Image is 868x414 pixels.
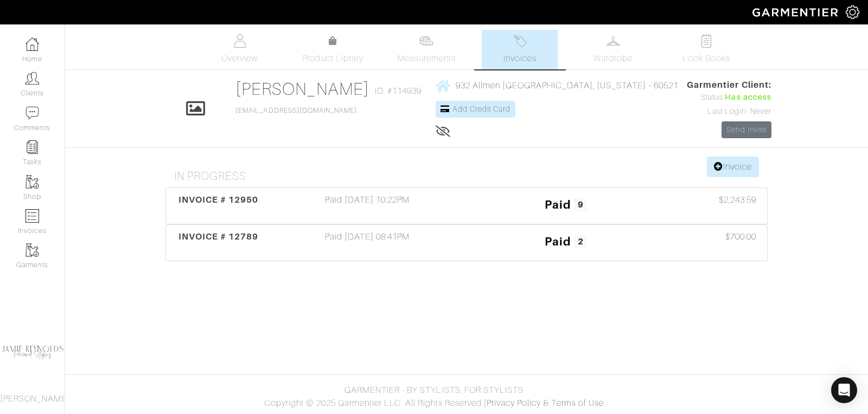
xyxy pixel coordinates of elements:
div: Last Login: Never [687,106,771,118]
img: basicinfo-40fd8af6dae0f16599ec9e87c0ef1c0a1fdea2edbe929e3d69a839185d80c458.svg [233,34,246,48]
img: clients-icon-6bae9207a08558b7cb47a8932f037763ab4055f8c8b6bfacd5dc20c3e0201464.png [25,72,39,85]
a: Send Invite [722,121,771,138]
span: Look Books [682,52,731,65]
span: Paid [545,198,571,211]
span: 2 [574,235,587,248]
a: [PERSON_NAME] [235,79,369,99]
img: orders-icon-0abe47150d42831381b5fb84f609e132dff9fe21cb692f30cb5eec754e2cba89.png [25,209,39,223]
img: garments-icon-b7da505a4dc4fd61783c78ac3ca0ef83fa9d6f193b1c9dc38574b1d14d53ca28.png [25,243,39,257]
span: Wardrobe [593,52,633,65]
h4: In Progress [174,170,768,183]
img: dashboard-icon-dbcd8f5a0b271acd01030246c82b418ddd0df26cd7fceb0bd07c9910d44c42f6.png [25,37,39,51]
span: Add Credit Card [452,105,511,113]
a: Product Library [295,35,371,65]
a: Add Credit Card [436,101,515,118]
span: Garmentier Client: [687,79,771,92]
a: INVOICE # 12950 Paid [DATE] 10:22PM Paid 9 $2,243.59 [165,187,768,224]
span: INVOICE # 12789 [178,231,259,242]
img: wardrobe-487a4870c1b7c33e795ec22d11cfc2ed9d08956e64fb3008fe2437562e282088.svg [607,34,620,48]
a: Measurements [388,30,465,69]
img: orders-27d20c2124de7fd6de4e0e44c1d41de31381a507db9b33961299e4e07d508b8c.svg [513,34,527,48]
span: $700.00 [725,230,756,243]
span: Overview [221,52,258,65]
img: garmentier-logo-header-white-b43fb05a5012e4ada735d5af1a66efaba907eab6374d6393d1fbf88cb4ef424d.png [747,3,846,22]
a: 932 Allmen [GEOGRAPHIC_DATA], [US_STATE] - 60521 [436,79,678,92]
span: Has access [725,92,771,104]
div: Open Intercom Messenger [831,377,857,403]
span: ID: #114939 [375,85,422,98]
span: Paid [545,235,571,248]
img: garments-icon-b7da505a4dc4fd61783c78ac3ca0ef83fa9d6f193b1c9dc38574b1d14d53ca28.png [25,175,39,189]
span: Product Library [302,52,363,65]
span: $2,243.59 [719,193,756,206]
div: Paid [DATE] 08:41PM [268,230,467,255]
span: Invoices [503,52,537,65]
span: 932 Allmen [GEOGRAPHIC_DATA], [US_STATE] - 60521 [456,81,678,90]
a: Look Books [668,30,744,69]
img: comment-icon-a0a6a9ef722e966f86d9cbdc48e553b5cf19dbc54f86b18d962a5391bc8f6eb6.png [25,106,39,120]
a: Invoice [707,157,759,177]
span: INVOICE # 12950 [178,195,259,205]
a: Wardrobe [575,30,651,69]
a: Invoices [482,30,558,69]
div: Paid [DATE] 10:22PM [268,193,467,218]
span: Measurements [397,52,456,65]
img: gear-icon-white-bd11855cb880d31180b6d7d6211b90ccbf57a29d726f0c71d8c61bd08dd39cc2.png [846,5,859,19]
a: INVOICE # 12789 Paid [DATE] 08:41PM Paid 2 $700.00 [165,224,768,261]
span: 9 [574,198,587,211]
a: Privacy Policy & Terms of Use [487,398,604,408]
span: Copyright © 2025 Garmentier LLC. All Rights Reserved. [264,398,484,408]
a: Overview [202,30,278,69]
img: measurements-466bbee1fd09ba9460f595b01e5d73f9e2bff037440d3c8f018324cb6cdf7a4a.svg [419,34,433,48]
div: Status: [687,92,771,104]
img: reminder-icon-8004d30b9f0a5d33ae49ab947aed9ed385cf756f9e5892f1edd6e32f2345188e.png [25,140,39,154]
img: todo-9ac3debb85659649dc8f770b8b6100bb5dab4b48dedcbae339e5042a72dfd3cc.svg [700,34,713,48]
a: [EMAIL_ADDRESS][DOMAIN_NAME] [235,107,357,114]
